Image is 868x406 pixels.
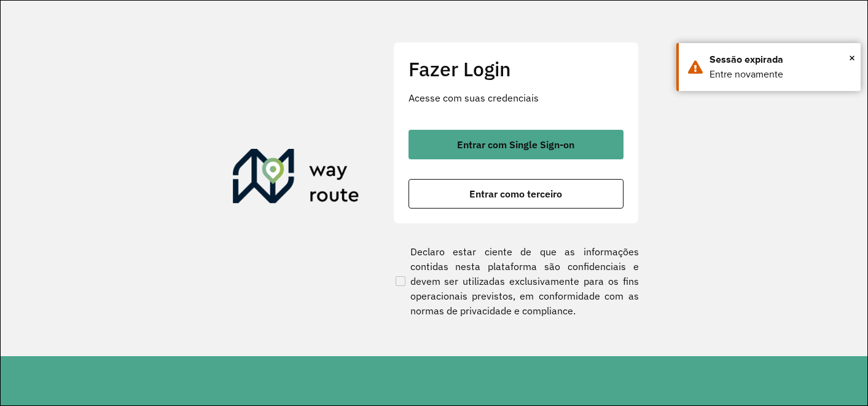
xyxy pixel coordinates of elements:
[409,57,624,81] h2: Fazer Login
[393,244,639,318] label: Declaro estar ciente de que as informações contidas nesta plataforma são confidenciais e devem se...
[849,49,855,67] button: Close
[409,179,624,209] button: button
[710,67,851,82] div: Entre novamente
[469,189,562,199] span: Entrar como terceiro
[233,149,359,208] img: Roteirizador AmbevTech
[457,140,574,149] span: Entrar com Single Sign-on
[409,90,624,105] p: Acesse com suas credenciais
[710,52,851,67] div: Sessão expirada
[849,49,855,67] span: ×
[409,130,624,159] button: button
